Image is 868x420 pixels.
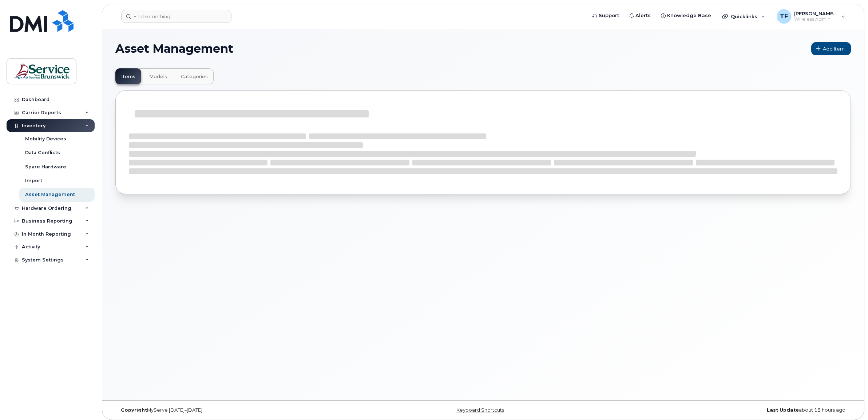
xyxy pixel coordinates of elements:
[121,407,147,413] strong: Copyright
[115,43,233,54] span: Asset Management
[456,407,504,413] a: Keyboard Shortcuts
[149,74,167,80] span: Models
[606,407,851,413] div: about 18 hours ago
[811,42,851,55] a: Add Item
[115,407,361,413] div: MyServe [DATE]–[DATE]
[823,45,845,52] span: Add Item
[181,74,208,80] span: Categories
[767,407,799,413] strong: Last Update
